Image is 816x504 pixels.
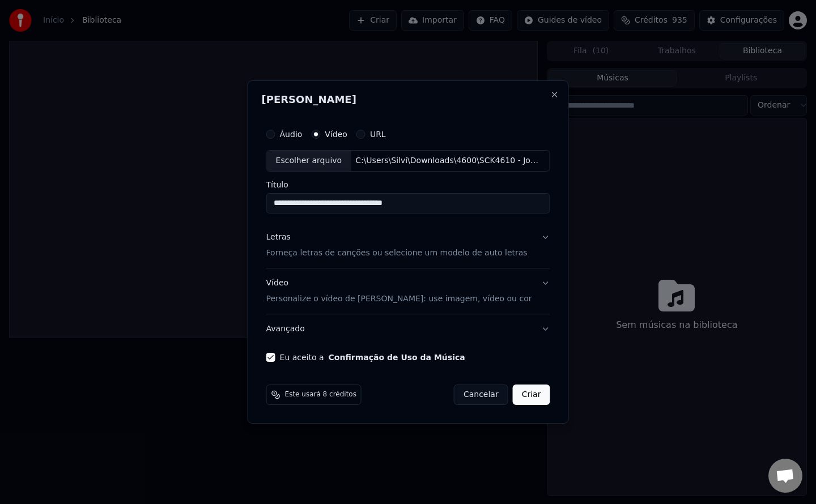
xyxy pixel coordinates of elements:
[329,353,465,361] button: Eu aceito a
[285,390,356,399] span: Este usará 8 créditos
[266,223,550,268] button: LetrasForneça letras de canções ou selecione um modelo de auto letras
[370,130,386,138] label: URL
[266,277,532,305] div: Vídeo
[513,385,550,405] button: Criar
[266,181,550,189] label: Título
[325,130,347,138] label: Vídeo
[280,130,303,138] label: Áudio
[266,314,550,344] button: Avançado
[267,151,351,171] div: Escolher arquivo
[266,268,550,314] button: VídeoPersonalize o vídeo de [PERSON_NAME]: use imagem, vídeo ou cor
[351,155,543,166] div: C:\Users\Silvi\Downloads\4600\SCK4610 - Jota 2020 - 06. Meu Mar Azul.mp4
[454,385,508,405] button: Cancelar
[266,247,528,259] p: Forneça letras de canções ou selecione um modelo de auto letras
[266,232,291,243] div: Letras
[262,95,555,105] h2: [PERSON_NAME]
[280,353,465,361] label: Eu aceito a
[266,293,532,305] p: Personalize o vídeo de [PERSON_NAME]: use imagem, vídeo ou cor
